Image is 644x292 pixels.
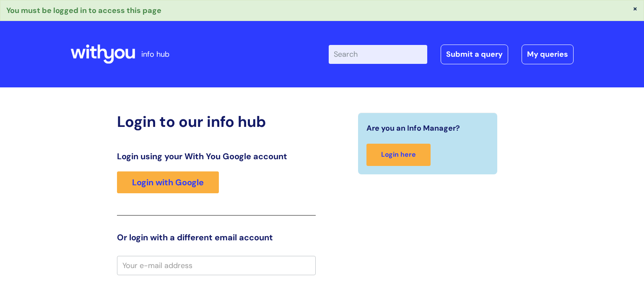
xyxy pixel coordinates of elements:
h2: Login to our info hub [117,113,316,131]
a: Submit a query [441,45,508,64]
a: Login here [366,144,431,166]
button: × [633,5,638,12]
h3: Login using your With You Google account [117,151,316,161]
a: My queries [522,45,574,64]
input: Search [329,45,427,63]
h3: Or login with a different email account [117,232,316,242]
a: Login with Google [117,171,219,193]
input: Your e-mail address [117,256,316,275]
span: Are you an Info Manager? [366,121,460,135]
p: info hub [141,47,169,61]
